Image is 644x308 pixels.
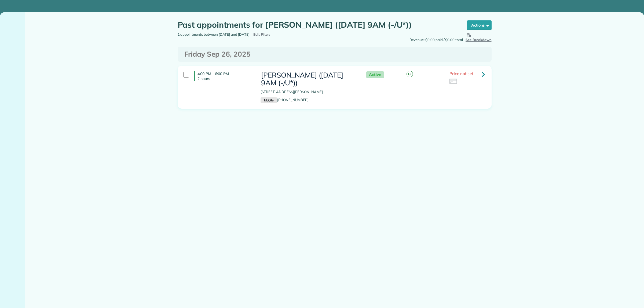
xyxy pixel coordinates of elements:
h3: [PERSON_NAME] ([DATE] 9AM (-/U*)) [261,71,356,87]
button: Actions [467,20,492,30]
span: See Breakdown [466,32,492,42]
small: Mobile [261,97,277,103]
span: Price not set [449,71,473,76]
span: Active [366,71,384,78]
p: 2 hours [197,76,253,81]
div: 1 appointments between [DATE] and [DATE] [174,32,335,37]
h1: Past appointments for [PERSON_NAME] ([DATE] 9AM (-/U*)) [178,20,457,29]
span: C( [407,71,413,77]
a: Edit Filters [252,32,271,36]
h4: 4:00 PM - 6:00 PM [194,71,253,81]
p: [STREET_ADDRESS][PERSON_NAME] [261,89,356,95]
span: Edit Filters [253,32,271,36]
button: See Breakdown [466,32,492,43]
span: Revenue: $0.00 paid / $0.00 total [409,37,463,43]
a: Mobile[PHONE_NUMBER] [261,98,309,102]
img: icon_credit_card_neutral-3d9a980bd25ce6dbb0f2033d7200983694762465c175678fcbc2d8f4bc43548e.png [449,79,458,85]
h3: Friday Sep 26, 2025 [184,50,485,58]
